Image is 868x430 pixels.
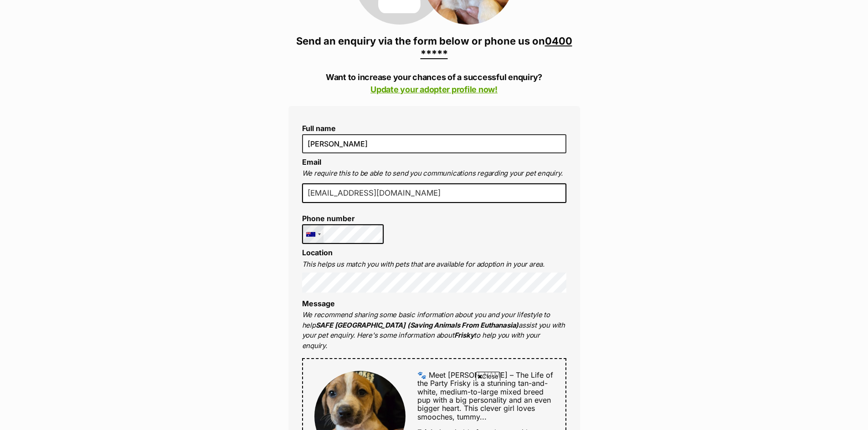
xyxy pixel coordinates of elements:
input: E.g. Jimmy Chew [302,134,566,153]
iframe: Advertisement [268,384,600,425]
div: Australia: +61 [303,225,324,244]
strong: Frisky [454,331,474,339]
p: We recommend sharing some basic information about you and your lifestyle to help assist you with ... [302,310,566,351]
strong: SAFE [GEOGRAPHIC_DATA] (Saving Animals From Euthanasia) [316,321,519,329]
a: Update your adopter profile now! [370,85,498,94]
label: Email [302,157,321,167]
p: This helps us match you with pets that are available for adoption in your area. [302,259,566,270]
p: Want to increase your chances of a successful enquiry? [288,71,580,96]
span: 🐾 Meet [PERSON_NAME] – The Life of the Party [417,370,553,388]
h3: Send an enquiry via the form below or phone us on [288,35,580,60]
span: Close [476,372,500,381]
label: Location [302,248,333,257]
label: Full name [302,124,566,132]
p: We require this to be able to send you communications regarding your pet enquiry. [302,168,566,179]
label: Phone number [302,214,384,223]
label: Message [302,299,335,308]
